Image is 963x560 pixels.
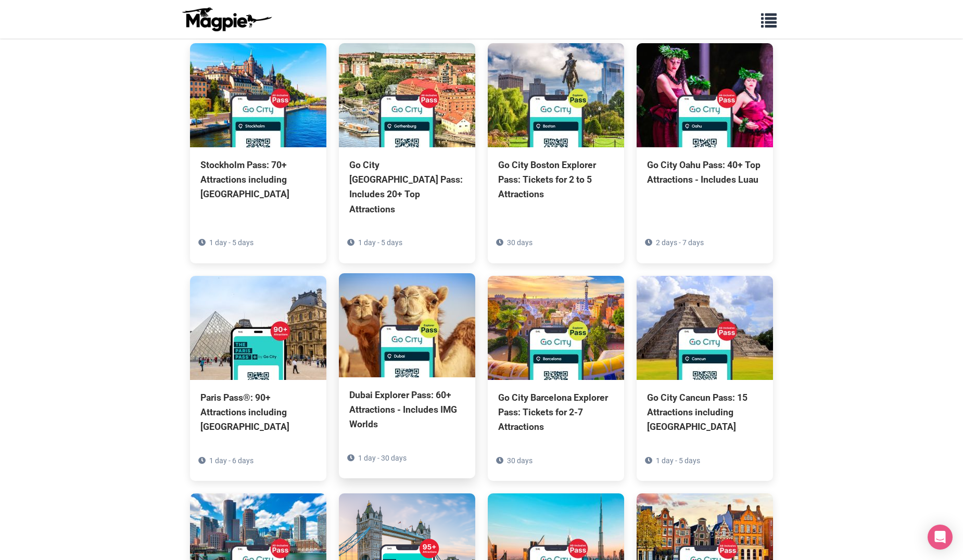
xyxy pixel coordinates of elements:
[637,43,773,147] img: Go City Oahu Pass: 40+ Top Attractions - Includes Luau
[209,238,254,247] span: 1 day - 5 days
[190,276,326,481] a: Paris Pass®: 90+ Attractions including [GEOGRAPHIC_DATA] 1 day - 6 days
[190,276,326,380] img: Paris Pass®: 90+ Attractions including Louvre
[647,158,763,187] div: Go City Oahu Pass: 40+ Top Attractions - Includes Luau
[339,43,475,147] img: Go City Gothenburg Pass: Includes 20+ Top Attractions
[656,238,704,247] span: 2 days - 7 days
[928,525,953,550] div: Open Intercom Messenger
[507,456,533,465] span: 30 days
[190,43,326,147] img: Stockholm Pass: 70+ Attractions including Vasa Museum
[488,43,624,248] a: Go City Boston Explorer Pass: Tickets for 2 to 5 Attractions 30 days
[349,388,465,431] div: Dubai Explorer Pass: 60+ Attractions - Includes IMG Worlds
[190,43,326,248] a: Stockholm Pass: 70+ Attractions including [GEOGRAPHIC_DATA] 1 day - 5 days
[339,273,475,377] img: Dubai Explorer Pass: 60+ Attractions - Includes IMG Worlds
[349,158,465,217] div: Go City [GEOGRAPHIC_DATA] Pass: Includes 20+ Top Attractions
[180,7,273,32] img: logo-ab69f6fb50320c5b225c76a69d11143b.png
[637,276,773,481] a: Go City Cancun Pass: 15 Attractions including [GEOGRAPHIC_DATA] 1 day - 5 days
[647,390,763,434] div: Go City Cancun Pass: 15 Attractions including [GEOGRAPHIC_DATA]
[339,43,475,263] a: Go City [GEOGRAPHIC_DATA] Pass: Includes 20+ Top Attractions 1 day - 5 days
[200,390,316,434] div: Paris Pass®: 90+ Attractions including [GEOGRAPHIC_DATA]
[209,456,254,465] span: 1 day - 6 days
[498,390,614,434] div: Go City Barcelona Explorer Pass: Tickets for 2-7 Attractions
[358,238,402,247] span: 1 day - 5 days
[488,276,624,481] a: Go City Barcelona Explorer Pass: Tickets for 2-7 Attractions 30 days
[488,276,624,380] img: Go City Barcelona Explorer Pass: Tickets for 2-7 Attractions
[498,158,614,201] div: Go City Boston Explorer Pass: Tickets for 2 to 5 Attractions
[637,276,773,380] img: Go City Cancun Pass: 15 Attractions including Chichén Itzá
[656,456,700,465] span: 1 day - 5 days
[637,43,773,234] a: Go City Oahu Pass: 40+ Top Attractions - Includes Luau 2 days - 7 days
[200,158,316,201] div: Stockholm Pass: 70+ Attractions including [GEOGRAPHIC_DATA]
[339,273,475,478] a: Dubai Explorer Pass: 60+ Attractions - Includes IMG Worlds 1 day - 30 days
[488,43,624,147] img: Go City Boston Explorer Pass: Tickets for 2 to 5 Attractions
[507,238,533,247] span: 30 days
[358,454,407,462] span: 1 day - 30 days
